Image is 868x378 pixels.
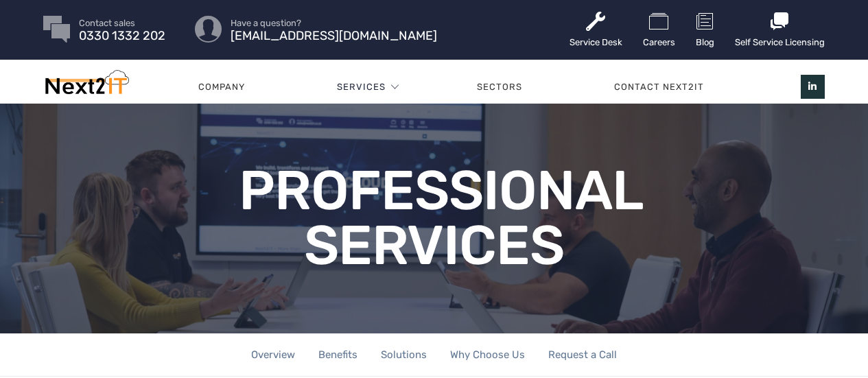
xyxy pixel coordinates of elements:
[231,19,437,27] span: Have a question?
[548,333,617,377] a: Request a Call
[432,67,569,108] a: Sectors
[231,19,437,40] a: Have a question? [EMAIL_ADDRESS][DOMAIN_NAME]
[239,163,629,273] h1: Professional Services
[337,67,386,108] a: Services
[450,333,525,377] a: Why Choose Us
[568,67,750,108] a: Contact Next2IT
[79,32,165,40] span: 0330 1332 202
[231,32,437,40] span: [EMAIL_ADDRESS][DOMAIN_NAME]
[318,333,357,377] a: Benefits
[381,333,427,377] a: Solutions
[152,67,291,108] a: Company
[79,19,165,27] span: Contact sales
[79,19,165,40] a: Contact sales 0330 1332 202
[251,333,295,377] a: Overview
[43,70,129,101] img: Next2IT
